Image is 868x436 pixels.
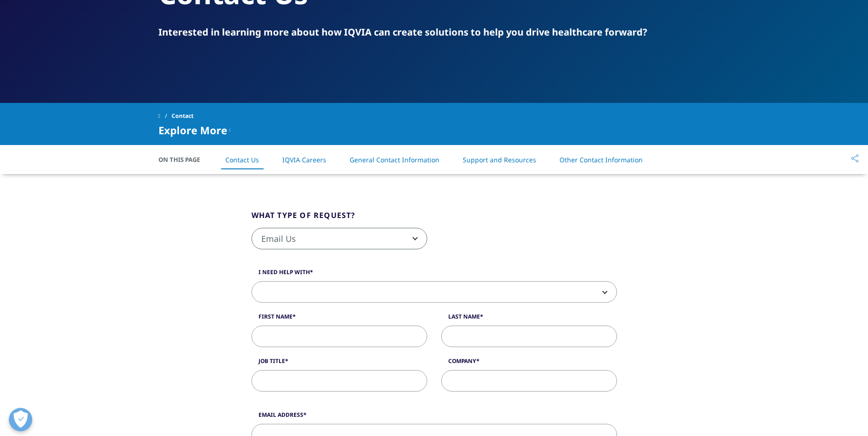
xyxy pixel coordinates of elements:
a: Contact Us [225,155,259,164]
span: On This Page [158,155,210,164]
label: I need help with [251,268,617,281]
a: General Contact Information [350,155,439,164]
div: Interested in learning more about how IQVIA can create solutions to help you drive healthcare for... [158,26,710,39]
a: Support and Resources [463,155,536,164]
span: Explore More [158,124,227,136]
legend: What type of request? [251,210,356,228]
label: Job Title [251,357,427,370]
label: Last Name [441,312,617,326]
a: IQVIA Careers [282,155,326,164]
label: Email Address [251,411,617,424]
label: Company [441,357,617,370]
span: Email Us [252,228,427,250]
a: Other Contact Information [560,155,643,164]
button: 打开偏好 [9,408,32,431]
span: Contact [172,108,194,124]
label: First Name [251,312,427,326]
span: Email Us [251,228,427,249]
